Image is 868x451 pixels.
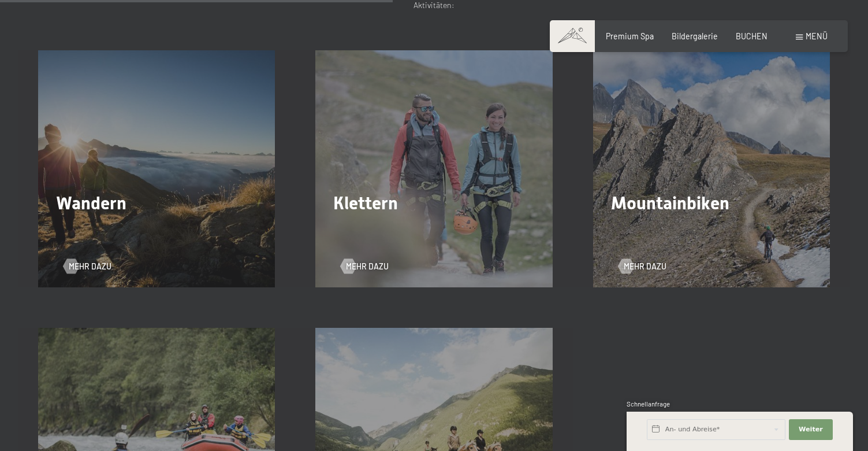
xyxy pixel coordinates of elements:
[611,193,729,213] span: Mountainbiken
[627,400,670,408] span: Schnellanfrage
[799,425,823,434] span: Weiter
[624,261,666,272] span: Mehr dazu
[69,261,111,272] span: Mehr dazu
[333,193,398,213] span: Klettern
[672,31,718,41] a: Bildergalerie
[346,261,389,272] span: Mehr dazu
[789,419,833,440] button: Weiter
[606,31,654,41] a: Premium Spa
[56,193,126,213] span: Wandern
[736,31,768,41] a: BUCHEN
[806,31,828,41] span: Menü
